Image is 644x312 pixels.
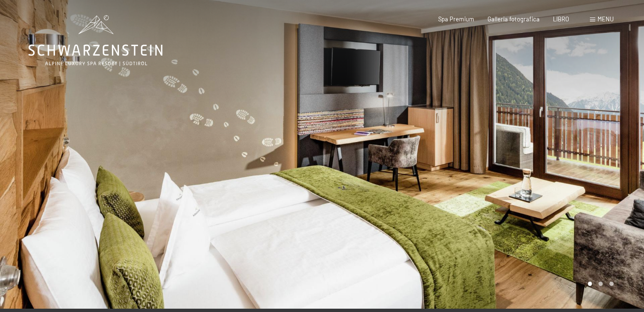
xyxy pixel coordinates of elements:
[598,15,614,23] font: menu
[438,15,474,23] a: Spa Premium
[488,15,540,23] a: Galleria fotografica
[553,15,569,23] a: LIBRO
